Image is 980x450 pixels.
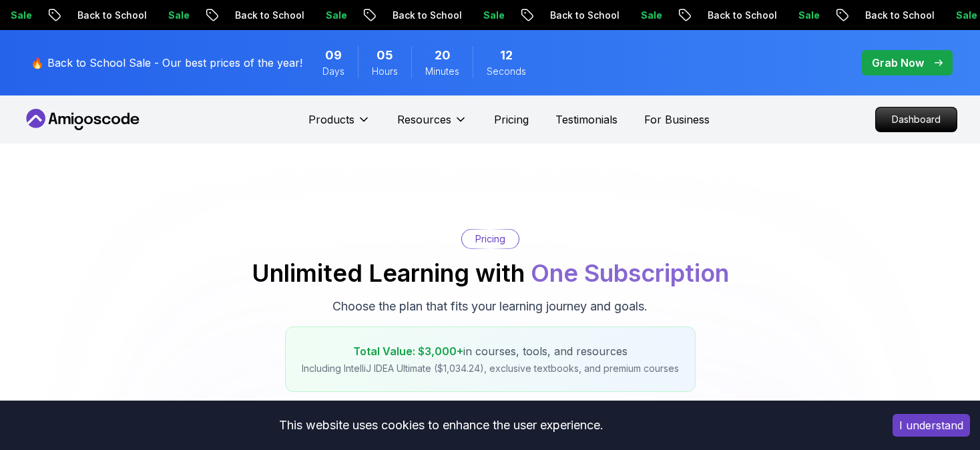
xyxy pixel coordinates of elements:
[308,111,354,128] p: Products
[531,258,729,288] span: One Subscription
[31,55,302,71] p: 🔥 Back to School Sale - Our best prices of the year!
[363,9,454,22] p: Back to School
[500,46,513,65] span: 12 Seconds
[876,107,957,132] p: Dashboard
[555,111,618,128] a: Testimonials
[487,65,526,78] span: Seconds
[611,9,654,22] p: Sale
[206,9,296,22] p: Back to School
[521,9,611,22] p: Back to School
[353,345,463,358] span: Total Value: $3,000+
[10,411,873,440] div: This website uses cookies to enhance the user experience.
[332,297,648,316] p: Choose the plan that fits your learning journey and goals.
[322,65,344,78] span: Days
[377,46,393,65] span: 5 Hours
[252,260,729,286] h2: Unlimited Learning with
[927,9,969,22] p: Sale
[494,111,529,128] a: Pricing
[302,362,679,375] p: Including IntelliJ IDEA Ultimate ($1,034.24), exclusive textbooks, and premium courses
[475,232,505,246] p: Pricing
[372,65,398,78] span: Hours
[836,9,927,22] p: Back to School
[308,111,371,138] button: Products
[875,107,957,132] a: Dashboard
[678,9,769,22] p: Back to School
[48,9,139,22] p: Back to School
[769,9,812,22] p: Sale
[397,111,467,138] button: Resources
[644,111,710,128] a: For Business
[296,9,339,22] p: Sale
[454,9,497,22] p: Sale
[302,343,679,359] p: in courses, tools, and resources
[425,65,459,78] span: Minutes
[325,46,342,65] span: 9 Days
[893,414,970,437] button: Accept cookies
[435,46,451,65] span: 20 Minutes
[139,9,182,22] p: Sale
[872,55,924,71] p: Grab Now
[397,111,451,128] p: Resources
